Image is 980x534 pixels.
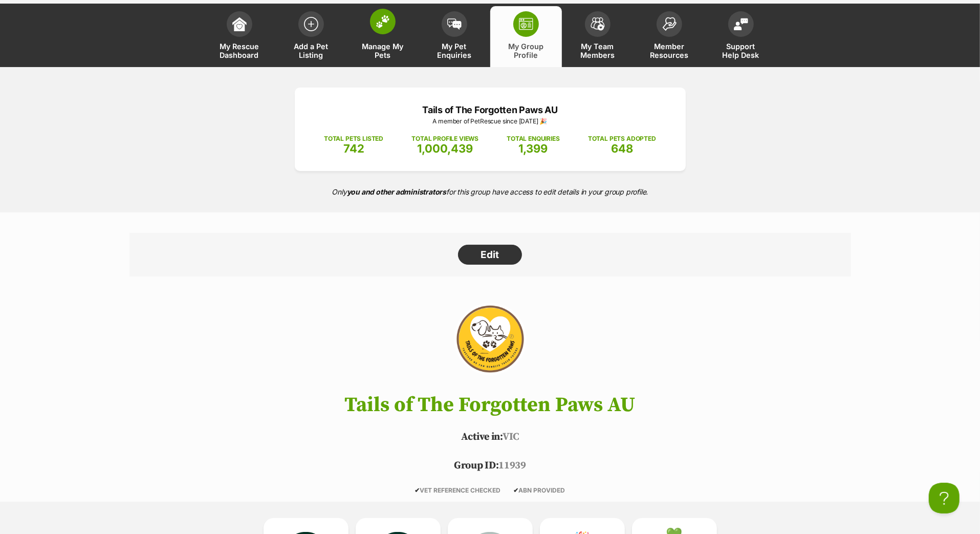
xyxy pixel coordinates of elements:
[634,6,705,67] a: Member Resources
[507,134,559,143] p: TOTAL ENQUIRIES
[232,17,247,31] img: dashboard-icon-eb2f2d2d3e046f16d808141f083e7271f6b2e854fb5c12c21221c1fb7104beca.svg
[216,42,263,59] span: My Rescue Dashboard
[376,15,390,28] img: manage-my-pets-icon-02211641906a0b7f246fdf0571729dbe1e7629f14944591b6c1af311fb30b64b.svg
[562,6,634,67] a: My Team Members
[310,117,670,126] p: A member of PetRescue since [DATE] 🎉
[415,486,420,494] icon: ✔
[503,42,549,59] span: My Group Profile
[458,245,522,265] a: Edit
[419,6,490,67] a: My Pet Enquiries
[114,394,866,416] h1: Tails of The Forgotten Paws AU
[447,18,462,30] img: pet-enquiries-icon-7e3ad2cf08bfb03b45e93fb7055b45f3efa6380592205ae92323e6603595dc1f.svg
[591,17,605,31] img: team-members-icon-5396bd8760b3fe7c0b43da4ab00e1e3bb1a5d9ba89233759b79545d2d3fc5d0d.svg
[490,6,562,67] a: My Group Profile
[718,42,764,59] span: Support Help Desk
[611,142,633,155] span: 648
[310,103,670,117] p: Tails of The Forgotten Paws AU
[588,134,656,143] p: TOTAL PETS ADOPTED
[114,430,866,445] p: VIC
[461,431,503,443] span: Active in:
[415,486,501,494] span: VET REFERENCE CHECKED
[705,6,777,67] a: Support Help Desk
[275,6,347,67] a: Add a Pet Listing
[417,142,473,155] span: 1,000,439
[514,486,519,494] icon: ✔
[288,42,334,59] span: Add a Pet Listing
[347,6,419,67] a: Manage My Pets
[347,187,447,196] strong: you and other administrators
[734,18,748,30] img: help-desk-icon-fdf02630f3aa405de69fd3d07c3f3aa587a6932b1a1747fa1d2bba05be0121f9.svg
[360,42,406,59] span: Manage My Pets
[519,142,548,155] span: 1,399
[454,459,498,472] span: Group ID:
[343,142,364,155] span: 742
[411,134,478,143] p: TOTAL PROFILE VIEWS
[114,458,866,474] p: 11939
[431,42,477,59] span: My Pet Enquiries
[662,17,677,31] img: member-resources-icon-8e73f808a243e03378d46382f2149f9095a855e16c252ad45f914b54edf8863c.svg
[204,6,275,67] a: My Rescue Dashboard
[575,42,621,59] span: My Team Members
[431,297,548,384] img: Tails of The Forgotten Paws AU
[304,17,318,31] img: add-pet-listing-icon-0afa8454b4691262ce3f59096e99ab1cd57d4a30225e0717b998d2c9b9846f56.svg
[929,483,960,514] iframe: Help Scout Beacon - Open
[324,134,383,143] p: TOTAL PETS LISTED
[519,18,533,30] img: group-profile-icon-3fa3cf56718a62981997c0bc7e787c4b2cf8bcc04b72c1350f741eb67cf2f40e.svg
[514,486,565,494] span: ABN PROVIDED
[646,42,692,59] span: Member Resources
